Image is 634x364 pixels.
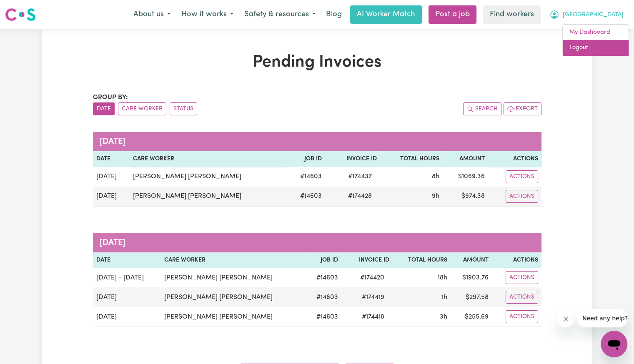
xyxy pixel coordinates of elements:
[577,309,627,327] iframe: Message from company
[440,314,447,320] span: 3 hours
[438,274,447,281] span: 18 hours
[93,151,130,167] th: Date
[176,6,239,23] button: How it works
[5,5,36,24] a: Careseekers logo
[451,307,492,327] td: $ 255.69
[341,252,393,268] th: Invoice ID
[441,294,447,301] span: 1 hour
[442,167,488,187] td: $ 1069.36
[488,151,541,167] th: Actions
[128,6,176,23] button: About us
[93,287,161,307] td: [DATE]
[442,151,488,167] th: Amount
[380,151,443,167] th: Total Hours
[431,193,439,199] span: 9 hours
[557,311,574,327] iframe: Close message
[506,190,538,203] button: Actions
[357,292,389,302] span: # 174419
[325,151,380,167] th: Invoice ID
[429,5,476,24] a: Post a job
[357,312,389,322] span: # 174418
[504,102,541,115] button: Export
[563,25,629,40] a: My Dashboard
[118,102,166,115] button: sort invoices by care worker
[431,173,439,180] span: 8 hours
[306,307,341,327] td: # 14603
[93,132,541,151] caption: [DATE]
[506,170,538,183] button: Actions
[506,271,538,284] button: Actions
[321,5,347,24] a: Blog
[544,6,629,23] button: My Account
[161,307,306,327] td: [PERSON_NAME] [PERSON_NAME]
[93,52,541,72] h1: Pending Invoices
[451,287,492,307] td: $ 297.58
[130,187,286,207] td: [PERSON_NAME] [PERSON_NAME]
[562,24,629,56] div: My Account
[306,268,341,287] td: # 14603
[286,167,325,187] td: # 14603
[5,7,36,22] img: Careseekers logo
[161,287,306,307] td: [PERSON_NAME] [PERSON_NAME]
[393,252,450,268] th: Total Hours
[463,102,501,115] button: Search
[161,252,306,268] th: Care Worker
[5,6,50,12] span: Need any help?
[286,151,325,167] th: Job ID
[355,273,389,283] span: # 174420
[350,5,422,24] a: AI Worker Match
[563,40,629,56] a: Logout
[306,287,341,307] td: # 14603
[93,167,130,187] td: [DATE]
[170,102,197,115] button: sort invoices by paid status
[286,187,325,207] td: # 14603
[93,94,128,101] span: Group by:
[93,102,115,115] button: sort invoices by date
[306,252,341,268] th: Job ID
[506,291,538,304] button: Actions
[239,6,321,23] button: Safety & resources
[442,187,488,207] td: $ 974.38
[563,10,624,20] span: [GEOGRAPHIC_DATA]
[343,191,377,201] span: # 174428
[451,268,492,287] td: $ 1903.76
[93,187,130,207] td: [DATE]
[601,331,627,357] iframe: Button to launch messaging window
[93,233,541,252] caption: [DATE]
[93,268,161,287] td: [DATE] - [DATE]
[451,252,492,268] th: Amount
[93,252,161,268] th: Date
[492,252,541,268] th: Actions
[161,268,306,287] td: [PERSON_NAME] [PERSON_NAME]
[343,172,377,182] span: # 174437
[93,307,161,327] td: [DATE]
[483,5,541,24] a: Find workers
[130,151,286,167] th: Care Worker
[130,167,286,187] td: [PERSON_NAME] [PERSON_NAME]
[506,310,538,323] button: Actions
